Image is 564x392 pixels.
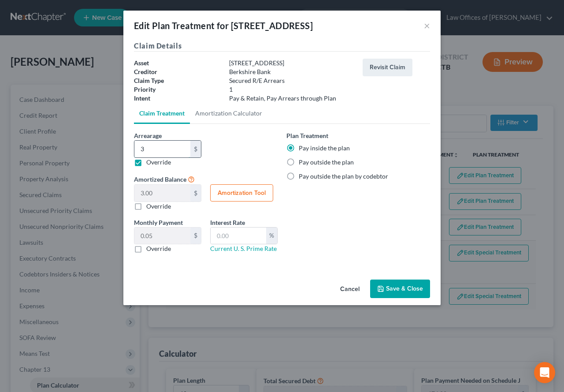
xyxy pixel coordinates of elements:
[225,76,358,85] div: Secured R/E Arrears
[130,59,225,67] div: Asset
[146,202,171,211] label: Override
[210,245,277,252] a: Current U. S. Prime Rate
[299,144,350,153] label: Pay inside the plan
[299,172,388,181] label: Pay outside the plan by codebtor
[190,185,201,202] div: $
[146,244,171,253] label: Override
[299,158,354,167] label: Pay outside the plan
[130,85,225,94] div: Priority
[424,20,430,31] button: ×
[130,94,225,103] div: Intent
[225,94,358,103] div: Pay & Retain, Pay Arrears through Plan
[134,228,190,244] input: 0.00
[190,228,201,244] div: $
[134,185,190,202] input: 0.00
[146,158,171,167] label: Override
[370,280,430,298] button: Save & Close
[130,76,225,85] div: Claim Type
[225,67,358,76] div: Berkshire Bank
[534,362,555,383] div: Open Intercom Messenger
[134,141,190,157] input: 0.00
[225,59,358,67] div: [STREET_ADDRESS]
[134,131,162,140] label: Arrearage
[286,131,328,140] label: Plan Treatment
[363,59,412,76] button: Revisit Claim
[134,19,313,32] div: Edit Plan Treatment for [STREET_ADDRESS]
[333,280,367,298] button: Cancel
[130,67,225,76] div: Creditor
[134,218,183,227] label: Monthly Payment
[210,218,245,227] label: Interest Rate
[190,103,267,124] a: Amortization Calculator
[190,141,201,157] div: $
[211,228,266,244] input: 0.00
[134,41,430,52] h5: Claim Details
[266,228,277,244] div: %
[210,184,273,202] button: Amortization Tool
[134,103,190,124] a: Claim Treatment
[134,175,186,183] span: Amortized Balance
[225,85,358,94] div: 1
